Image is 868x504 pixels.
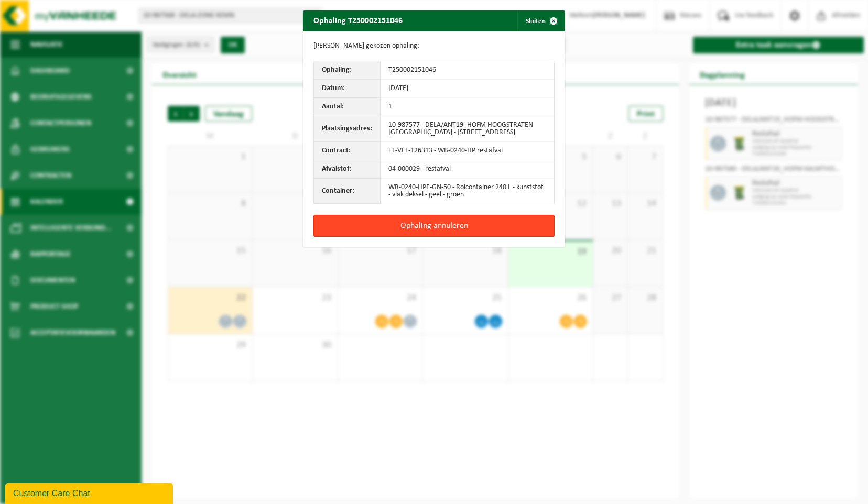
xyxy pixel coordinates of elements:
iframe: chat widget [5,481,175,504]
button: Sluiten [517,10,564,31]
td: T250002151046 [381,61,554,80]
th: Container: [314,179,381,204]
td: TL-VEL-126313 - WB-0240-HP restafval [381,142,554,160]
th: Afvalstof: [314,160,381,179]
th: Aantal: [314,98,381,116]
td: WB-0240-HPE-GN-50 - Rolcontainer 240 L - kunststof - vlak deksel - geel - groen [381,179,554,204]
th: Contract: [314,142,381,160]
th: Plaatsingsadres: [314,116,381,142]
td: 04-000029 - restafval [381,160,554,179]
th: Datum: [314,80,381,98]
td: [DATE] [381,80,554,98]
td: 10-987577 - DELA/ANT19_HOFM HOOGSTRATEN [GEOGRAPHIC_DATA] - [STREET_ADDRESS] [381,116,554,142]
td: 1 [381,98,554,116]
h2: Ophaling T250002151046 [303,10,413,30]
p: [PERSON_NAME] gekozen ophaling: [313,42,555,50]
th: Ophaling: [314,61,381,80]
button: Ophaling annuleren [313,215,555,237]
